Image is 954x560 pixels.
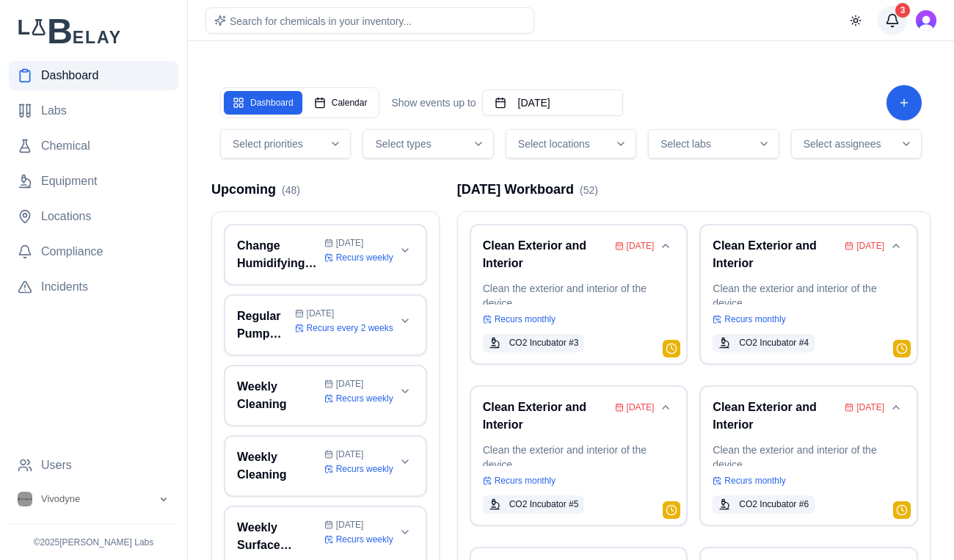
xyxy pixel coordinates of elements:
[41,67,98,84] span: Dashboard
[495,475,556,487] span: Recurs monthly
[237,237,318,272] h3: Change Humidifying Pan Water
[336,519,364,531] span: [DATE]
[9,131,178,161] a: Chemical
[887,399,905,416] button: Collapse card
[483,443,675,466] p: Clean the exterior and interior of the device.
[483,237,609,272] h3: Clean Exterior and Interior
[336,463,393,475] span: Recurs weekly
[713,399,839,434] h3: Clean Exterior and Interior
[224,435,427,497] div: Weekly Cleaning[DATE]Recurs weeklyExpand card
[224,365,427,426] div: Weekly Cleaning[DATE]Recurs weeklyExpand card
[804,137,881,151] span: Select assignees
[18,492,32,506] img: Vivodyne
[211,179,300,200] h2: Upcoming
[237,448,318,484] h3: Weekly Cleaning
[396,453,414,470] button: Expand card
[375,137,431,151] span: Select types
[699,385,918,526] div: Clean Exterior and Interior[DATE]Collapse cardClean the exterior and interior of the device.Recur...
[9,272,178,302] a: Incidents
[739,337,809,349] span: CO2 Incubator #4
[580,184,598,196] span: ( 52 )
[9,237,178,266] a: Compliance
[916,10,936,31] img: Lois Tolvinski
[307,308,335,319] span: [DATE]
[713,443,905,466] p: Clean the exterior and interior of the device.
[842,7,869,34] button: Toggle theme
[627,240,655,252] span: [DATE]
[657,237,674,255] button: Collapse card
[657,399,674,416] button: Collapse card
[363,129,493,159] button: Select types
[282,184,300,196] span: ( 48 )
[41,243,103,261] span: Compliance
[791,129,922,159] button: Select assignees
[41,137,90,155] span: Chemical
[895,3,910,18] div: 3
[336,393,393,404] span: Recurs weekly
[887,237,905,255] button: Collapse card
[396,523,414,541] button: Expand card
[713,334,815,352] button: CO2 Incubator #4
[41,172,98,190] span: Equipment
[916,10,936,31] button: Open user button
[483,334,585,352] button: CO2 Incubator #3
[336,534,393,545] span: Recurs weekly
[237,519,318,554] h3: Weekly Surface Cleaning
[509,337,579,349] span: CO2 Incubator #3
[9,537,178,548] p: © 2025 [PERSON_NAME] Labs
[237,308,289,343] h3: Regular Pump Check
[739,498,809,510] span: CO2 Incubator #6
[41,278,88,296] span: Incidents
[336,378,364,390] span: [DATE]
[9,96,178,126] a: Labs
[41,492,80,506] span: Vivodyne
[9,202,178,231] a: Locations
[9,486,178,512] button: Open organization switcher
[483,495,585,513] button: CO2 Incubator #5
[713,281,905,305] p: Clean the exterior and interior of the device.
[396,312,414,330] button: Expand card
[648,129,779,159] button: Select labs
[713,495,815,513] button: CO2 Incubator #6
[724,475,785,487] span: Recurs monthly
[41,457,72,474] span: Users
[230,15,412,27] span: Search for chemicals in your inventory...
[483,399,609,434] h3: Clean Exterior and Interior
[220,129,351,159] button: Select priorities
[396,382,414,400] button: Expand card
[9,61,178,90] a: Dashboard
[9,167,178,196] a: Equipment
[856,401,884,413] span: [DATE]
[509,498,579,510] span: CO2 Incubator #5
[9,451,178,480] a: Users
[660,137,710,151] span: Select labs
[336,237,364,249] span: [DATE]
[224,91,302,114] button: Dashboard
[886,85,922,120] button: Add Task or Chemical Request
[391,95,476,110] span: Show events up to
[307,322,393,334] span: Recurs every 2 weeks
[495,313,556,325] span: Recurs monthly
[470,385,688,526] div: Clean Exterior and Interior[DATE]Collapse cardClean the exterior and interior of the device.Recur...
[224,224,427,286] div: Change Humidifying Pan Water[DATE]Recurs weeklyExpand card
[237,378,318,413] h3: Weekly Cleaning
[41,102,67,120] span: Labs
[336,252,393,263] span: Recurs weekly
[518,137,590,151] span: Select locations
[9,18,178,43] img: Lab Belay Logo
[724,313,785,325] span: Recurs monthly
[470,224,688,365] div: Clean Exterior and Interior[DATE]Collapse cardClean the exterior and interior of the device.Recur...
[336,448,364,460] span: [DATE]
[713,237,839,272] h3: Clean Exterior and Interior
[506,129,636,159] button: Select locations
[224,294,427,356] div: Regular Pump Check[DATE]Recurs every 2 weeksExpand card
[305,91,376,114] button: Calendar
[483,281,675,305] p: Clean the exterior and interior of the device.
[396,241,414,259] button: Expand card
[482,90,623,116] button: [DATE]
[627,401,655,413] span: [DATE]
[699,224,918,365] div: Clean Exterior and Interior[DATE]Collapse cardClean the exterior and interior of the device.Recur...
[233,137,303,151] span: Select priorities
[41,208,92,225] span: Locations
[457,179,598,200] h2: [DATE] Workboard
